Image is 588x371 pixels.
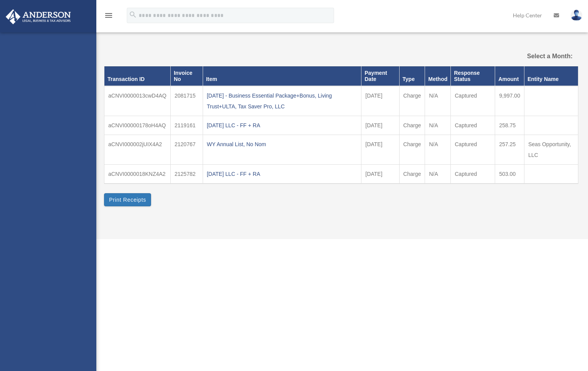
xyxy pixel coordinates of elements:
td: Captured [451,116,495,135]
td: Seas Opportunity, LLC [524,135,578,165]
img: User Pic [571,10,582,21]
label: Select a Month: [505,51,573,62]
td: aCNVI000002jUIX4A2 [104,135,171,165]
td: N/A [425,165,451,184]
td: 9,997.00 [495,86,524,116]
div: [DATE] LLC - FF + RA [207,169,358,179]
td: N/A [425,135,451,165]
td: 503.00 [495,165,524,184]
td: Charge [399,86,425,116]
td: 2125782 [170,165,203,184]
th: Method [425,66,451,86]
td: [DATE] [361,86,399,116]
td: Charge [399,116,425,135]
td: Charge [399,165,425,184]
td: aCNVI0000013cwD4AQ [104,86,171,116]
td: Captured [451,86,495,116]
img: Anderson Advisors Platinum Portal [3,9,73,24]
td: aCNVI0000018KNZ4A2 [104,165,171,184]
th: Payment Date [361,66,399,86]
div: WY Annual List, No Nom [207,139,358,150]
button: Print Receipts [104,193,151,206]
i: menu [104,11,113,20]
th: Response Status [451,66,495,86]
td: N/A [425,116,451,135]
div: [DATE] LLC - FF + RA [207,120,358,131]
td: 258.75 [495,116,524,135]
td: Charge [399,135,425,165]
th: Transaction ID [104,66,171,86]
td: aCNVI00000178oH4AQ [104,116,171,135]
i: search [129,10,137,19]
th: Invoice No [170,66,203,86]
td: Captured [451,135,495,165]
div: [DATE] - Business Essential Package+Bonus, Living Trust+ULTA, Tax Saver Pro, LLC [207,90,358,112]
th: Item [203,66,361,86]
th: Type [399,66,425,86]
td: 257.25 [495,135,524,165]
td: 2081715 [170,86,203,116]
td: Captured [451,165,495,184]
th: Entity Name [524,66,578,86]
td: N/A [425,86,451,116]
td: 2119161 [170,116,203,135]
td: [DATE] [361,135,399,165]
td: [DATE] [361,165,399,184]
td: [DATE] [361,116,399,135]
th: Amount [495,66,524,86]
a: menu [104,13,113,20]
td: 2120767 [170,135,203,165]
